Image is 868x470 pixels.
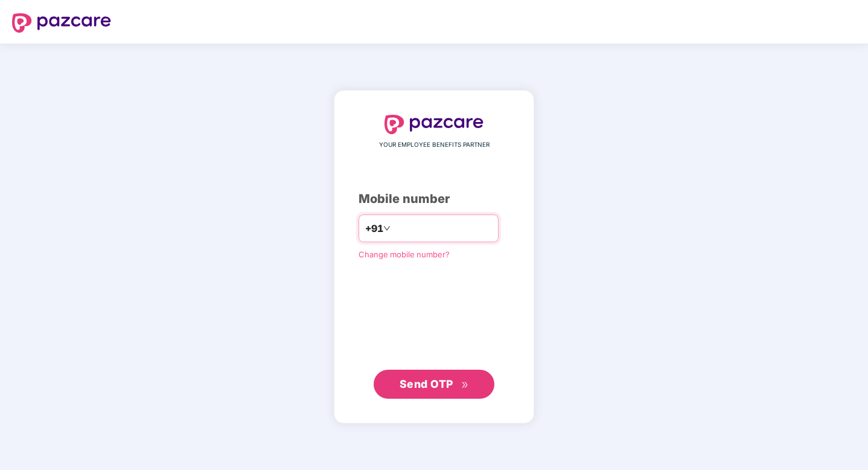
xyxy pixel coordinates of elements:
[461,381,469,389] span: double-right
[385,115,483,134] img: logo
[383,225,391,232] span: down
[365,221,383,236] span: +91
[12,13,111,33] img: logo
[374,370,494,399] button: Send OTPdouble-right
[379,140,490,150] span: YOUR EMPLOYEE BENEFITS PARTNER
[400,378,453,390] span: Send OTP
[359,190,509,208] div: Mobile number
[359,249,450,259] a: Change mobile number?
